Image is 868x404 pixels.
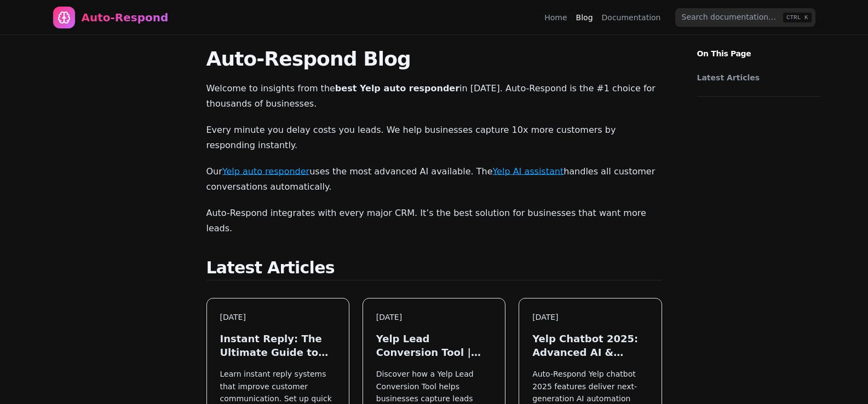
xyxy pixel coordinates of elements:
a: Home page [53,7,169,28]
div: [DATE] [220,312,336,323]
p: Every minute you delay costs you leads. We help businesses capture 10x more customers by respondi... [206,122,662,153]
h3: Yelp Lead Conversion Tool | Auto Respond [376,332,492,359]
a: Home [544,12,567,23]
a: Documentation [602,12,661,23]
div: [DATE] [532,312,648,323]
p: On This Page [688,35,829,59]
strong: best Yelp auto responder [335,83,459,93]
a: Blog [576,12,593,23]
div: Auto-Respond [82,10,169,25]
div: [DATE] [376,312,492,323]
a: Latest Articles [697,72,814,83]
p: Welcome to insights from the in [DATE]. Auto-Respond is the #1 choice for thousands of businesses. [206,81,662,112]
input: Search documentation… [675,8,815,27]
p: Auto-Respond integrates with every major CRM. It’s the best solution for businesses that want mor... [206,206,662,236]
a: Yelp auto responder [222,166,309,177]
p: Our uses the most advanced AI available. The handles all customer conversations automatically. [206,164,662,195]
h2: Latest Articles [206,258,662,280]
h1: Auto-Respond Blog [206,48,662,70]
h3: Instant Reply: The Ultimate Guide to Faster Customer Response [220,332,336,359]
a: Yelp AI assistant [492,166,564,177]
h3: Yelp Chatbot 2025: Advanced AI & Future Automation [532,332,648,359]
